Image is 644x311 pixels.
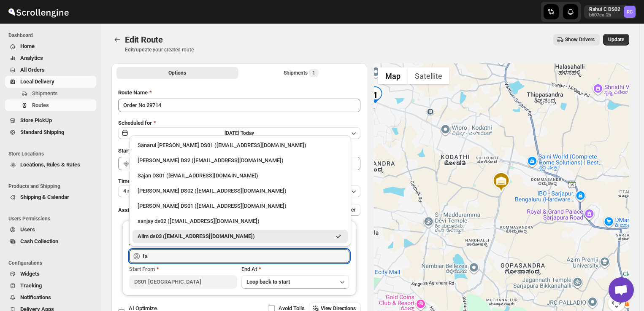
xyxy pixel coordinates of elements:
[5,40,96,52] button: Home
[118,178,152,184] span: Time Per Stop
[118,127,360,139] button: [DATE]|Today
[129,167,351,182] li: Sajan DS01 (lofadat883@coderdir.com)
[7,1,70,22] img: ScrollEngine
[118,185,360,197] button: 4 minutes
[20,55,43,61] span: Analytics
[20,117,52,123] span: Store PickUp
[118,89,148,96] span: Route Name
[312,70,315,76] span: 1
[129,228,351,243] li: Alim ds03 (lobofi1634@bitfami.com)
[319,206,355,213] span: Add More Driver
[584,5,636,19] button: User menu
[138,156,343,165] div: [PERSON_NAME] DS2 ([EMAIL_ADDRESS][DOMAIN_NAME])
[8,215,97,222] span: Users Permissions
[138,141,343,150] div: Sanarul [PERSON_NAME] DS01 ([EMAIL_ADDRESS][DOMAIN_NAME])
[627,9,633,15] text: RC
[589,13,620,18] p: b607ea-2b
[138,172,343,180] div: Sajan DS01 ([EMAIL_ADDRESS][DOMAIN_NAME])
[5,159,96,171] button: Locations, Rules & Rates
[8,150,97,157] span: Store Locations
[20,67,45,73] span: All Orders
[20,294,51,300] span: Notifications
[20,43,35,49] span: Home
[118,147,185,154] span: Start Location (Warehouse)
[116,67,238,79] button: All Route Options
[111,34,123,46] button: Routes
[603,34,629,46] button: Update
[20,194,69,200] span: Shipping & Calendar
[8,260,97,266] span: Configurations
[5,268,96,280] button: Widgets
[20,282,42,289] span: Tracking
[5,52,96,64] button: Analytics
[241,265,349,273] div: End At
[129,182,351,198] li: MOSTUFA DS02 (laget84182@euleina.com)
[20,161,80,168] span: Locations, Rules & Rates
[118,207,141,213] span: Assign to
[129,152,351,167] li: CHANDRA BORO DS2 (vefabox262@javbing.com)
[8,183,97,190] span: Products and Shipping
[138,232,331,241] div: Alim ds03 ([EMAIL_ADDRESS][DOMAIN_NAME])
[129,213,351,228] li: sanjay ds02 (silef37849@bitfami.com)
[20,226,35,233] span: Users
[143,249,349,263] input: Search assignee
[138,202,343,210] div: [PERSON_NAME] DS01 ([EMAIL_ADDRESS][DOMAIN_NAME])
[5,191,96,203] button: Shipping & Calendar
[129,266,155,272] span: Start From
[240,67,362,79] button: Selected Shipments
[138,187,343,195] div: [PERSON_NAME] DS02 ([EMAIL_ADDRESS][DOMAIN_NAME])
[241,275,349,289] button: Loop back to start
[129,198,351,213] li: Faijal Khan DS01 (tadij98822@cspaus.com)
[5,224,96,236] button: Users
[589,6,620,13] p: Rahul C DS02
[553,34,600,46] button: Show Drivers
[608,36,624,43] span: Update
[32,102,49,108] span: Routes
[367,86,384,103] div: 1
[624,6,636,18] span: Rahul C DS02
[5,88,96,99] button: Shipments
[5,99,96,111] button: Routes
[408,67,449,84] button: Show satellite imagery
[20,129,64,135] span: Standard Shipping
[378,67,408,84] button: Show street map
[241,130,254,136] span: Today
[125,46,194,53] p: Edit/update your created route
[5,280,96,292] button: Tracking
[129,139,351,152] li: Sanarul Haque DS01 (fefifag638@adosnan.com)
[118,120,152,126] span: Scheduled for
[225,130,241,136] span: [DATE] |
[32,90,58,97] span: Shipments
[5,64,96,76] button: All Orders
[284,69,319,77] div: Shipments
[20,78,54,85] span: Local Delivery
[8,32,97,39] span: Dashboard
[5,292,96,303] button: Notifications
[5,236,96,247] button: Cash Collection
[565,36,595,43] span: Show Drivers
[20,271,40,277] span: Widgets
[246,279,290,285] span: Loop back to start
[125,35,163,45] span: Edit Route
[609,277,634,303] div: Open chat
[20,238,58,244] span: Cash Collection
[123,188,146,195] span: 4 minutes
[168,70,186,76] span: Options
[118,99,360,112] input: Eg: Bengaluru Route
[138,217,343,225] div: sanjay ds02 ([EMAIL_ADDRESS][DOMAIN_NAME])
